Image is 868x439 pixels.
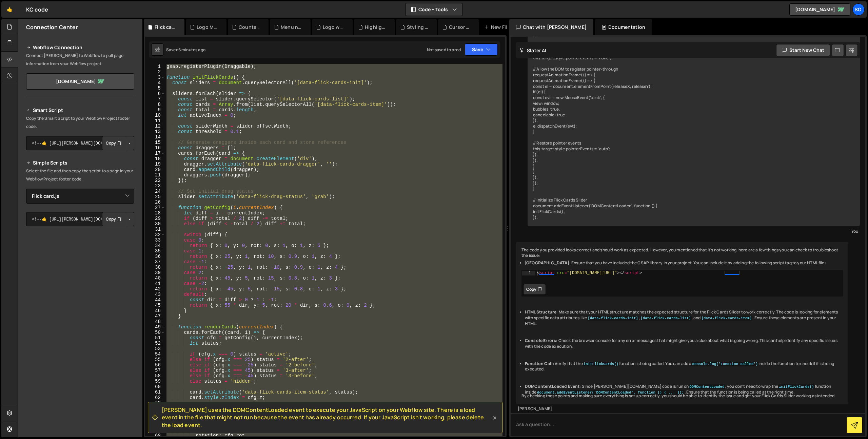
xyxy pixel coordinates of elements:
[26,5,48,14] div: KC code
[145,161,165,167] div: 19
[145,243,165,248] div: 34
[145,351,165,357] div: 54
[145,362,165,368] div: 56
[525,338,556,343] strong: Console Errors
[691,362,758,366] code: console.log('Function called')
[145,178,165,183] div: 22
[145,427,165,433] div: 68
[852,3,865,16] a: Ko
[525,361,553,366] strong: Function Call
[26,114,134,131] p: Copy the Smart Script to your Webflow Project footer code.
[26,212,134,226] textarea: <!--🤙 [URL][PERSON_NAME][DOMAIN_NAME]> <script>document.addEventListener("DOMContentLoaded", func...
[640,316,692,321] code: [data-flick-cards-list]
[145,113,165,118] div: 10
[145,140,165,145] div: 15
[145,102,165,107] div: 8
[145,107,165,113] div: 9
[145,406,165,411] div: 64
[26,136,134,150] textarea: <!--🤙 [URL][PERSON_NAME][DOMAIN_NAME]> <script>document.addEventListener("DOMContentLoaded", func...
[26,52,134,68] p: Connect [PERSON_NAME] to Webflow to pull page information from your Webflow project
[145,194,165,199] div: 25
[145,91,165,96] div: 6
[525,383,580,389] strong: DOMContentLoaded Event
[406,3,462,16] button: Code + Tools
[465,43,498,56] button: Save
[145,400,165,406] div: 63
[145,286,165,292] div: 42
[145,422,165,427] div: 67
[26,73,134,90] a: [DOMAIN_NAME]
[525,260,569,266] strong: [GEOGRAPHIC_DATA]
[145,270,165,275] div: 39
[26,106,134,114] h2: Smart Script
[525,361,843,373] li: : Verify that the function is being called. You can add a inside the function to check if it is b...
[145,265,165,270] div: 38
[145,308,165,313] div: 46
[145,303,165,308] div: 45
[689,384,725,389] code: DOMContentLoaded
[145,313,165,319] div: 47
[525,260,843,266] li: : Ensure that you have included the GSAP library in your project. You can include it by adding th...
[519,47,547,54] h2: Slater AI
[145,118,165,123] div: 11
[145,357,165,362] div: 55
[26,23,78,31] h2: Connection Center
[145,210,165,216] div: 28
[145,341,165,346] div: 52
[145,281,165,286] div: 41
[145,221,165,227] div: 30
[145,248,165,254] div: 35
[197,24,218,31] div: Logo Marquee.js
[145,373,165,379] div: 58
[145,417,165,422] div: 66
[484,24,513,31] div: New File
[145,292,165,297] div: 43
[102,136,125,150] button: Copy
[145,275,165,281] div: 40
[1,1,18,18] a: 🤙
[145,389,165,395] div: 61
[145,151,165,156] div: 17
[178,47,205,53] div: 6 minutes ago
[162,406,491,429] span: [PERSON_NAME] uses the DOMContentLoaded event to execute your JavaScript on your Webflow site. Th...
[449,24,471,31] div: Cursor trail effect.js
[525,384,843,395] li: : Since [PERSON_NAME][DOMAIN_NAME] code is run on , you don't need to wrap the function inside . ...
[145,346,165,351] div: 53
[145,384,165,389] div: 60
[145,433,165,438] div: 69
[145,183,165,189] div: 23
[145,96,165,102] div: 7
[536,390,685,395] code: document.addEventListener('DOMContentLoaded', function () { ... });
[166,47,205,53] div: Saved
[145,205,165,210] div: 27
[145,216,165,221] div: 29
[525,309,843,326] li: : Make sure that your HTML structure matches the expected structure for the Flick Cards Slider to...
[26,159,134,167] h2: Simple Scripts
[525,338,843,349] li: : Check the browser console for any error messages that might give you a clue about what is going...
[145,227,165,232] div: 31
[509,19,593,35] div: Chat with [PERSON_NAME]
[516,242,848,405] div: The code you provided looks correct and should work as expected. However, you mentioned that it's...
[701,316,753,321] code: [data-flick-cards-item]
[26,303,135,364] iframe: YouTube video player
[518,406,847,412] div: [PERSON_NAME]
[145,189,165,194] div: 24
[145,330,165,335] div: 50
[427,47,461,53] div: Not saved to prod
[776,44,830,56] button: Start new chat
[323,24,344,31] div: Logo wall cycle.js
[26,43,134,52] h2: Webflow Connection
[145,411,165,417] div: 65
[145,199,165,205] div: 26
[281,24,302,31] div: Menu navigation.js
[145,85,165,91] div: 5
[595,19,652,35] div: Documentation
[155,24,176,31] div: Flick card.js
[239,24,260,31] div: Counter when scrolled in view.js
[145,75,165,80] div: 3
[525,309,556,315] strong: HTML Structure
[529,228,858,235] div: You
[145,80,165,85] div: 4
[145,145,165,151] div: 16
